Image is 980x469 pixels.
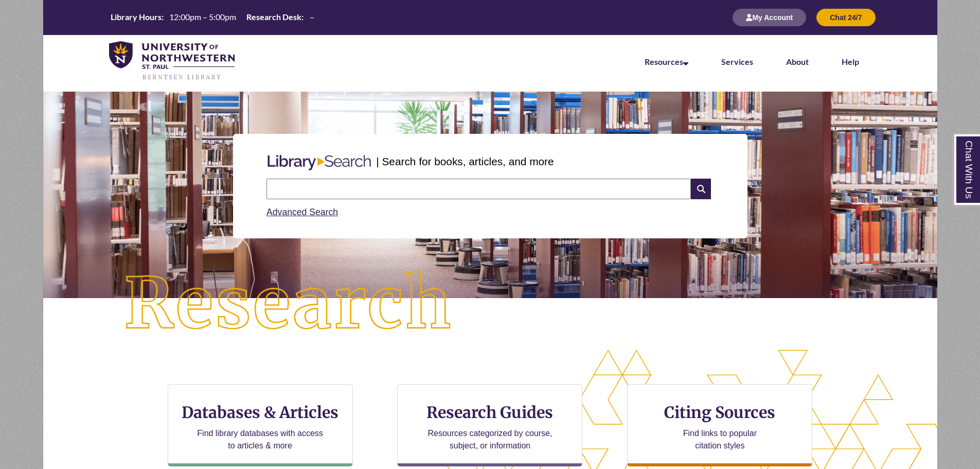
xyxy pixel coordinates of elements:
img: Libary Search [262,151,376,175]
p: Resources categorized by course, subject, or information [423,427,557,452]
a: Citing Sources Find links to popular citation styles [627,384,812,466]
h3: Research Guides [406,403,574,422]
button: Chat 24/7 [816,9,875,26]
button: My Account [733,9,806,26]
p: Find links to popular citation styles [670,427,770,452]
th: Research Desk: [242,11,305,23]
h3: Citing Sources [657,403,783,422]
a: Chat 24/7 [816,13,875,22]
span: – [310,12,314,22]
span: 12:00pm – 5:00pm [169,12,236,22]
table: Hours Today [106,11,318,23]
a: Services [721,57,753,66]
a: Research Guides Resources categorized by course, subject, or information [397,384,582,466]
img: Research [87,234,490,374]
a: Help [842,57,859,66]
p: Find library databases with access to articles & more [193,427,327,452]
img: UNWSP Library Logo [109,41,235,81]
a: Resources [645,57,688,66]
i: Search [691,179,710,199]
a: Advanced Search [266,207,338,217]
h3: Databases & Articles [176,403,344,422]
a: About [786,57,809,66]
p: | Search for books, articles, and more [376,153,554,169]
a: Hours Today [106,11,318,24]
a: Databases & Articles Find library databases with access to articles & more [168,384,353,466]
a: My Account [733,13,806,22]
th: Library Hours: [106,11,165,23]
